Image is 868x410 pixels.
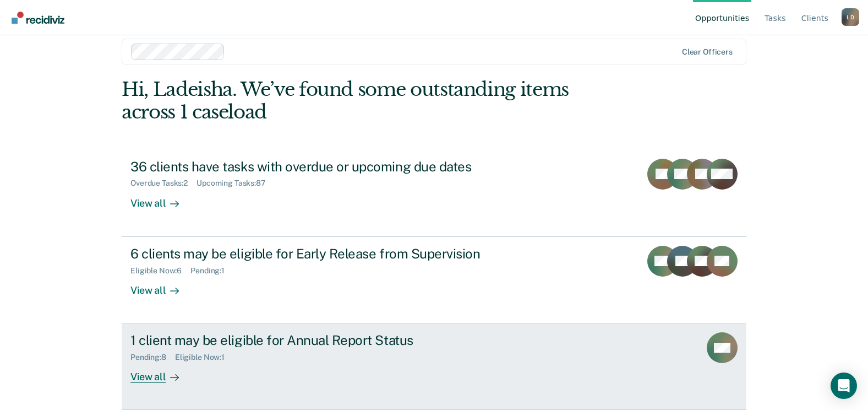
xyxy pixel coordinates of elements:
[130,179,196,188] div: Overdue Tasks : 2
[831,373,857,399] div: Open Intercom Messenger
[130,275,192,296] div: View all
[130,332,517,348] div: 1 client may be eligible for Annual Report Status
[12,12,64,24] img: Recidiviz
[190,266,233,276] div: Pending : 1
[130,353,175,362] div: Pending : 8
[122,323,746,410] a: 1 client may be eligible for Annual Report StatusPending:8Eligible Now:1View all
[842,8,859,26] button: Profile dropdown button
[175,353,233,362] div: Eligible Now : 1
[122,78,621,123] div: Hi, Ladeisha. We’ve found some outstanding items across 1 caseload
[130,188,192,209] div: View all
[842,8,859,26] div: L D
[682,47,733,57] div: Clear officers
[122,150,746,236] a: 36 clients have tasks with overdue or upcoming due datesOverdue Tasks:2Upcoming Tasks:87View all
[130,159,517,175] div: 36 clients have tasks with overdue or upcoming due dates
[130,266,190,276] div: Eligible Now : 6
[130,246,517,262] div: 6 clients may be eligible for Early Release from Supervision
[122,236,746,323] a: 6 clients may be eligible for Early Release from SupervisionEligible Now:6Pending:1View all
[196,179,275,188] div: Upcoming Tasks : 87
[130,362,192,384] div: View all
